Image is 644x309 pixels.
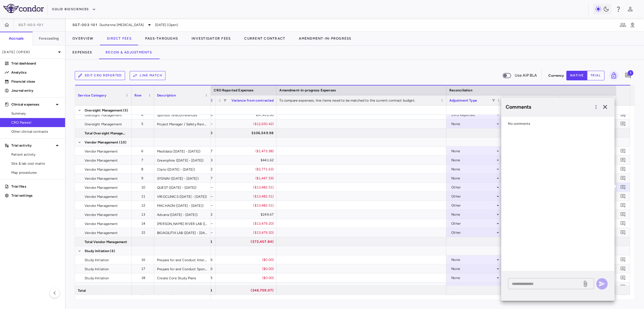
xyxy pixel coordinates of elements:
svg: Add comment [624,72,631,79]
div: Clario ([DATE] - [DATE]) [154,165,211,173]
svg: Add comment [620,148,626,154]
span: Study Initiation [85,246,109,256]
span: (6) [110,246,115,256]
span: Study Initiation [85,256,109,265]
p: [DATE] (Open) [2,50,56,55]
span: (10) [119,138,127,147]
span: Total Oversight Management [85,129,128,138]
button: Add comment [619,165,627,173]
span: Vendor Management [85,201,118,210]
button: Investigator Fees [185,32,237,45]
img: logo-full-SnFGN8VE.png [3,4,44,13]
span: SGT-003-101 [18,23,43,27]
span: Vendor Management [85,147,118,156]
div: 12 [137,201,151,210]
span: Patient activity [11,152,61,157]
p: Financial close [11,79,61,84]
div: ($0.00) [220,264,274,273]
p: Journal entry [11,88,61,93]
button: Add comment [619,183,627,191]
button: Add comment [619,201,627,209]
span: Oversight Management [85,111,122,120]
div: 14 [137,219,151,228]
button: Add comment [619,265,627,272]
div: None [451,119,495,128]
div: ($1,473.98) [220,147,274,156]
p: Trial settings [11,193,61,198]
div: Conduct Training Activities- Initial [154,282,211,291]
div: 9 [137,174,151,183]
div: Prepare for and Conduct Sponsor Kickoff Meeting [154,264,211,273]
span: Total Vendor Management [85,237,127,246]
div: [PERSON_NAME] RIVER LAB ([DATE] - [DATE]) [154,219,211,228]
div: None [451,264,495,273]
svg: Add comment [620,266,626,271]
button: Add comment [619,174,627,182]
svg: Add comment [620,166,626,172]
div: ($13,482.51) [220,201,274,210]
span: CRO Parexel [11,120,61,125]
p: Analytics [11,70,61,75]
div: 10 [137,183,151,192]
svg: Add comment [620,157,626,163]
button: Add comment [619,147,627,155]
button: Solid Biosciences [52,5,96,14]
button: Add comment [619,220,627,227]
div: CRO Reported [451,110,495,119]
div: QUEST ([DATE] - [DATE]) [154,183,211,192]
button: Add comment [619,256,627,263]
button: Add comment [623,71,633,80]
svg: Add comment [620,284,626,289]
button: Overview [66,32,100,45]
button: Add comment [619,229,627,236]
span: Lock grid [607,71,619,80]
div: 18 [137,273,151,282]
div: None [451,165,495,174]
div: 15 [137,228,151,237]
span: 1 [622,110,627,115]
span: Vendor Management [85,138,119,147]
div: $106,549.98 [220,128,274,138]
span: CRO Reported Expenses [214,88,254,92]
h6: Accruals [9,36,23,41]
svg: Add comment [620,257,626,262]
button: native [566,71,587,80]
span: Description [157,93,176,97]
button: Expenses [66,46,99,59]
span: Vendor Management [85,183,118,192]
div: ($13,482.51) [220,192,274,201]
button: Edit CRO reported [75,71,125,80]
span: Oversight Management [85,120,122,129]
div: Sponsor Teleconferences [154,110,211,119]
div: $249.67 [220,210,274,219]
span: Vendor Management [85,210,118,219]
span: Site & lab cost matrix [11,161,61,166]
button: Add comment [619,283,627,291]
span: Service Category [78,93,106,97]
div: None [451,210,495,219]
svg: Add comment [620,175,626,181]
span: Vendor Management [85,174,118,183]
button: trial [587,71,604,80]
button: Add comment [619,111,627,119]
span: Row [134,93,141,97]
span: Duchenne [MEDICAL_DATA] [100,22,144,27]
button: Add comment [619,120,627,128]
div: $97,412.60 [220,110,274,119]
p: Trial files [11,184,61,189]
svg: Add comment [620,212,626,217]
div: None [451,156,495,165]
div: ($0.00) [220,273,274,282]
svg: Add comment [620,184,626,190]
button: Add comment [619,156,627,164]
button: Current Contract [237,32,292,45]
span: Vendor Management [85,156,118,165]
div: Prepare for and Conduct Internal Kickoff Meeting [154,255,211,264]
span: Vendor Management [85,219,118,228]
span: Adjustment Type [449,98,477,102]
span: Vendor Management [85,228,118,237]
svg: Add comment [620,275,626,280]
span: Amendment-in-progress Expenses [279,88,336,92]
button: Direct Fees [100,32,138,45]
div: Create Core Study Plans [154,273,211,282]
